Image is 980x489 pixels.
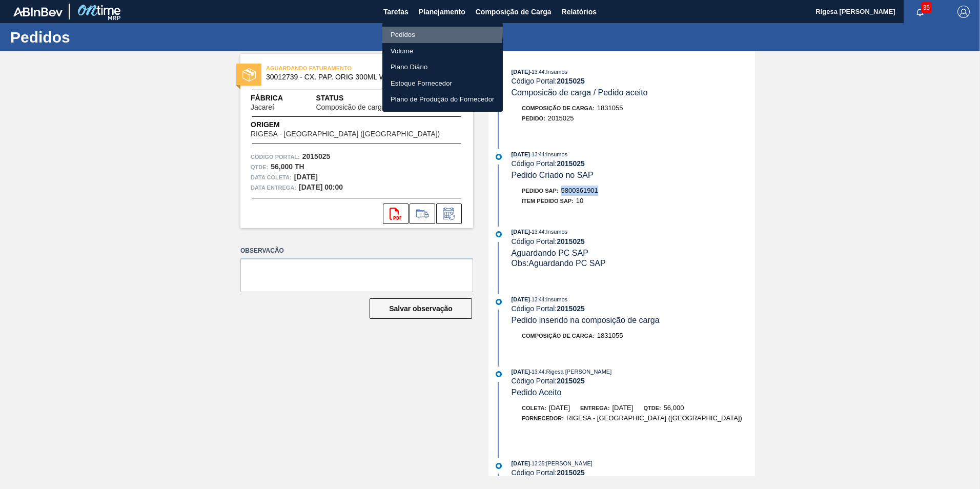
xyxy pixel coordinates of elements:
a: Plano Diário [382,59,503,75]
a: Pedidos [382,27,503,43]
a: Plano de Produção do Fornecedor [382,91,503,108]
a: Estoque Fornecedor [382,75,503,92]
a: Volume [382,43,503,59]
